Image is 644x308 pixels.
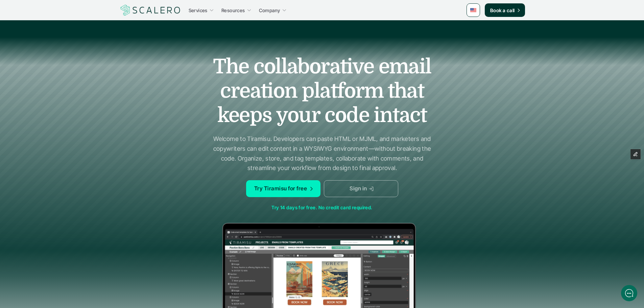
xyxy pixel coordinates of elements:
span: We run on Gist [56,236,86,241]
p: Book a call [490,7,515,14]
img: Scalero company logo [119,4,182,17]
p: Resources [221,7,245,14]
button: New conversation [10,90,125,103]
span: that [388,79,424,103]
button: Edit Framer Content [630,149,641,159]
p: Services [189,7,208,14]
span: New conversation [44,94,81,99]
span: The [213,54,249,79]
p: Sign in [350,184,367,193]
p: Try Tiramisu for free [254,184,307,193]
span: keeps [217,103,272,127]
span: your [276,103,320,127]
p: Welcome to Tiramisu. Developers can paste HTML or MJML, and marketers and copywriters can edit co... [212,134,432,173]
span: email [379,54,431,79]
p: Try 14 days for free. No credit card required. [119,204,525,211]
span: platform [302,79,384,103]
span: code [325,103,369,127]
h1: Hi! Welcome to Scalero. [10,33,125,44]
a: Book a call [485,3,525,17]
span: creation [220,79,297,103]
span: intact [374,103,427,127]
h2: Let us know if we can help with lifecycle marketing. [10,45,125,77]
a: Try Tiramisu for free [246,180,320,197]
a: Scalero company logo [119,4,182,16]
iframe: gist-messenger-bubble-iframe [621,285,637,301]
p: Company [259,7,280,14]
a: Sign in [324,180,398,197]
span: collaborative [254,54,374,79]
